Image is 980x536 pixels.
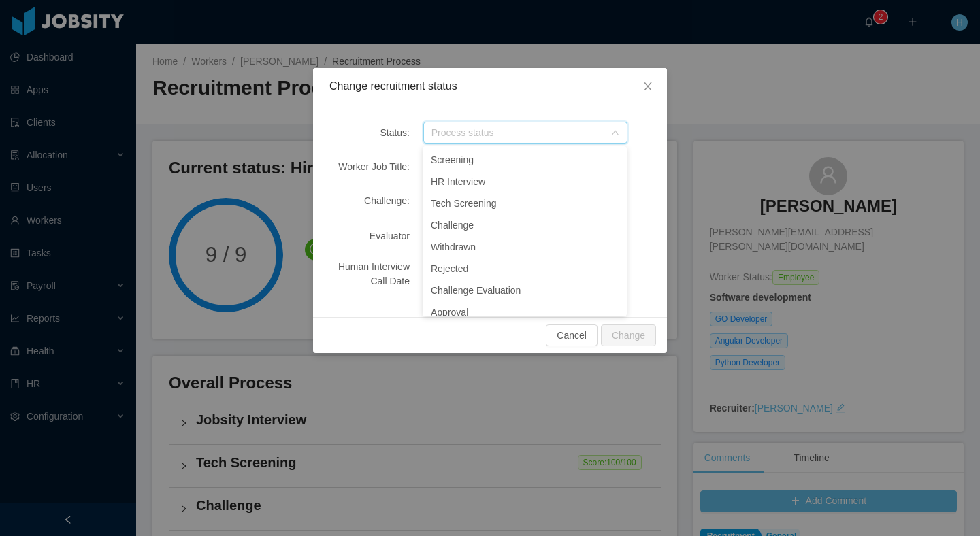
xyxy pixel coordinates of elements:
li: Tech Screening [423,192,627,214]
div: Change recruitment status [329,79,651,94]
div: Evaluator [329,229,410,244]
li: Withdrawn [423,236,627,258]
li: Challenge [423,214,627,236]
button: Cancel [546,324,598,346]
div: Human Interview Call Date [329,260,410,288]
div: Challenge: [329,194,410,208]
i: icon: down [611,129,619,138]
li: Screening [423,149,627,171]
li: Rejected [423,258,627,280]
li: Challenge Evaluation [423,280,627,301]
li: Approval [423,301,627,323]
div: Worker Job Title: [329,160,410,174]
i: icon: close [642,81,653,92]
button: Close [629,68,667,106]
li: HR Interview [423,171,627,192]
div: Status: [329,126,410,140]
